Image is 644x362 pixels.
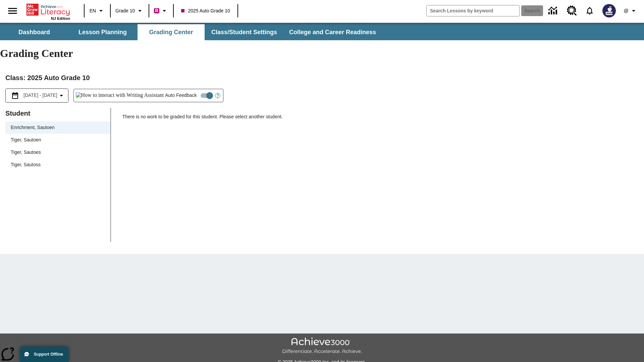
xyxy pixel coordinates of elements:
[26,2,70,20] div: Home
[5,159,110,171] div: Tiger, Sautoss
[69,24,136,40] button: Lesson Planning
[181,7,230,14] span: 2025 Auto Grade 10
[427,5,519,16] input: search field
[11,124,105,131] span: Enrichment, Sautoen
[5,146,110,159] div: Tiger, Sautoes
[206,24,282,40] button: Class/Student Settings
[151,5,171,17] button: Boost Class color is violet red. Change class color
[620,5,641,17] button: Profile/Settings
[34,352,63,357] span: Support Offline
[26,3,70,16] a: Home
[602,4,616,17] img: Avatar
[282,338,362,355] img: Achieve3000 Differentiate Accelerate Achieve
[23,92,57,99] span: [DATE] - [DATE]
[115,7,135,14] span: Grade 10
[122,113,639,125] p: There is no work to be graded for this student. Please select another student.
[87,5,108,17] button: Language: EN, Select a language
[138,24,205,40] button: Grading Center
[598,2,620,19] button: Select a new avatar
[20,347,68,362] button: Support Offline
[563,2,581,20] a: Resource Center, Will open in new tab
[155,6,158,15] span: B
[113,5,147,17] button: Grade: Grade 10, Select a grade
[165,92,197,99] span: Auto Feedback
[8,92,65,100] button: Select the date range menu item
[5,108,110,119] p: Student
[51,16,70,20] span: NJ Edition
[11,136,105,143] span: Tiger, Sautoen
[624,7,628,14] span: @
[284,24,381,40] button: College and Career Readiness
[581,2,598,19] a: Notifications
[57,92,65,100] svg: Collapse Date Range Filter
[544,2,563,20] a: Data Center
[5,72,639,83] h2: Class : 2025 Auto Grade 10
[1,24,68,40] button: Dashboard
[5,121,110,134] div: Enrichment, Sautoen
[11,149,105,156] span: Tiger, Sautoes
[3,1,22,21] button: Open side menu
[76,92,164,99] img: How to interact with Writing Assistant
[90,7,96,14] span: EN
[5,134,110,146] div: Tiger, Sautoen
[212,89,223,102] button: Open Help for Writing Assistant
[11,161,105,168] span: Tiger, Sautoss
